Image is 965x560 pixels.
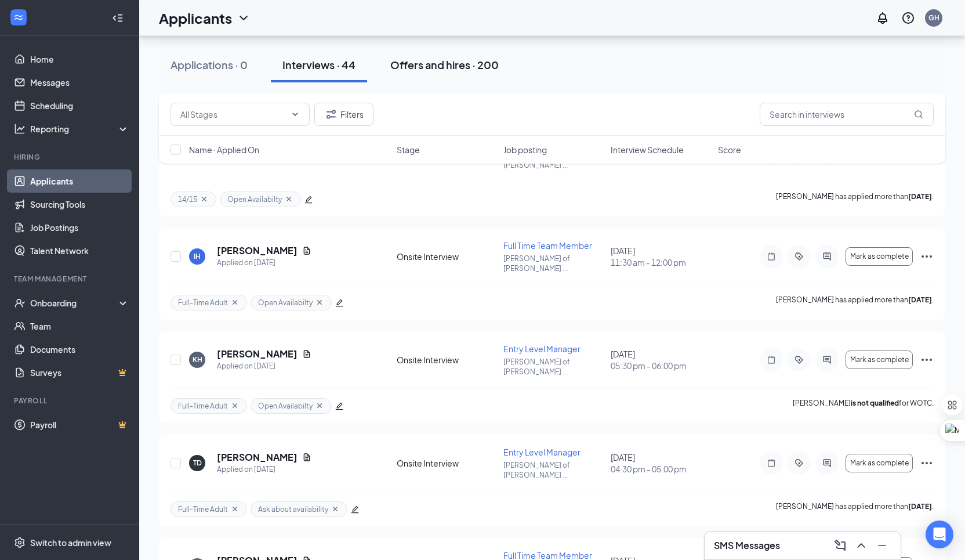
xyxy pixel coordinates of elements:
[193,458,202,468] div: TD
[302,246,311,255] svg: Document
[180,108,286,121] input: All Stages
[793,398,934,414] p: [PERSON_NAME] for WOTC.
[503,344,581,354] span: Entry Level Manager
[217,360,311,372] div: Applied on [DATE]
[315,298,324,307] svg: Cross
[302,453,311,462] svg: Document
[764,252,778,261] svg: Note
[850,356,909,364] span: Mark as complete
[30,169,129,193] a: Applicants
[390,57,499,72] div: Offers and hires · 200
[258,298,313,308] span: Open Availabilty
[611,451,711,475] div: [DATE]
[397,354,497,366] div: Onsite Interview
[193,355,202,364] div: KH
[335,402,343,410] span: edit
[30,361,129,384] a: SurveysCrown
[908,502,932,511] b: [DATE]
[820,252,834,261] svg: ActiveChat
[820,355,834,364] svg: ActiveChat
[217,257,311,269] div: Applied on [DATE]
[30,71,129,94] a: Messages
[908,295,932,304] b: [DATE]
[170,57,248,72] div: Applications · 0
[217,244,298,257] h5: [PERSON_NAME]
[112,12,124,24] svg: Collapse
[14,396,127,406] div: Payroll
[14,123,26,135] svg: Analysis
[397,457,497,469] div: Onsite Interview
[611,144,684,156] span: Interview Schedule
[302,349,311,359] svg: Document
[846,351,913,369] button: Mark as complete
[159,8,232,28] h1: Applicants
[850,459,909,467] span: Mark as complete
[291,110,300,119] svg: ChevronDown
[178,194,197,204] span: 14/15
[230,401,240,410] svg: Cross
[230,504,240,514] svg: Cross
[503,254,604,273] p: [PERSON_NAME] of [PERSON_NAME] ...
[258,401,313,411] span: Open Availabilty
[611,256,711,268] span: 11:30 am - 12:00 pm
[14,152,127,162] div: Hiring
[217,464,311,475] div: Applied on [DATE]
[928,13,939,23] div: GH
[30,338,129,361] a: Documents
[30,297,119,309] div: Onboarding
[611,360,711,371] span: 05:30 pm - 06:00 pm
[846,247,913,266] button: Mark as complete
[908,192,932,201] b: [DATE]
[876,11,890,25] svg: Notifications
[714,539,780,552] h3: SMS Messages
[776,192,934,207] p: [PERSON_NAME] has applied more than .
[199,194,209,204] svg: Cross
[14,274,127,284] div: Team Management
[901,11,915,25] svg: QuestionInfo
[30,216,129,239] a: Job Postings
[315,401,324,410] svg: Cross
[820,458,834,468] svg: ActiveChat
[14,537,26,548] svg: Settings
[611,463,711,475] span: 04:30 pm - 05:00 pm
[914,110,923,119] svg: MagnifyingGlass
[30,537,111,548] div: Switch to admin view
[227,194,282,204] span: Open Availabilty
[194,251,201,261] div: IH
[503,447,581,457] span: Entry Level Manager
[351,505,359,514] span: edit
[304,196,313,204] span: edit
[764,355,778,364] svg: Note
[178,401,228,411] span: Full-Time Adult
[230,298,240,307] svg: Cross
[611,348,711,371] div: [DATE]
[30,193,129,216] a: Sourcing Tools
[873,536,891,555] button: Minimize
[178,504,228,514] span: Full-Time Adult
[314,103,373,126] button: Filter Filters
[854,539,868,552] svg: ChevronUp
[792,252,806,261] svg: ActiveTag
[237,11,251,25] svg: ChevronDown
[397,251,497,262] div: Onsite Interview
[397,144,420,156] span: Stage
[13,12,24,23] svg: WorkstreamLogo
[503,460,604,480] p: [PERSON_NAME] of [PERSON_NAME] ...
[258,504,328,514] span: Ask about availability
[852,536,870,555] button: ChevronUp
[792,458,806,468] svg: ActiveTag
[920,250,934,263] svg: Ellipses
[503,357,604,377] p: [PERSON_NAME] of [PERSON_NAME] ...
[503,240,592,251] span: Full Time Team Member
[851,399,899,407] b: is not qualified
[760,103,934,126] input: Search in interviews
[217,348,298,360] h5: [PERSON_NAME]
[217,451,298,464] h5: [PERSON_NAME]
[875,539,889,552] svg: Minimize
[30,94,129,117] a: Scheduling
[776,501,934,517] p: [PERSON_NAME] has applied more than .
[831,536,850,555] button: ComposeMessage
[30,123,130,135] div: Reporting
[178,298,228,308] span: Full-Time Adult
[833,539,847,552] svg: ComposeMessage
